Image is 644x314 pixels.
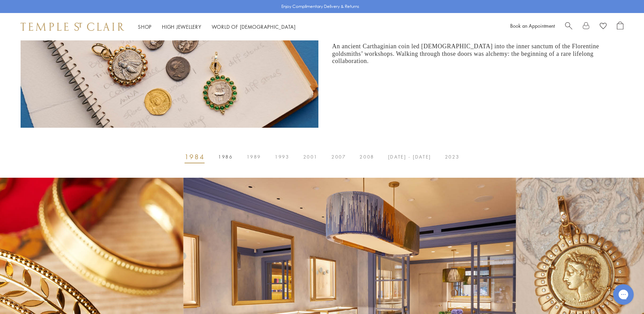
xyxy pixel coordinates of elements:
[211,150,239,164] button: 1986
[610,282,637,307] iframe: Gorgias live chat messenger
[178,150,211,164] button: 1984
[212,23,296,30] a: World of [DEMOGRAPHIC_DATA]World of [DEMOGRAPHIC_DATA]
[281,3,359,10] p: Enjoy Complimentary Delivery & Returns
[565,22,572,32] a: Search
[325,150,353,164] button: 2007
[21,23,124,31] img: Temple St. Clair
[353,150,381,164] button: 2008
[381,150,438,164] button: [DATE] - [DATE]
[510,22,555,29] a: Book an Appointment
[240,150,268,164] button: 1989
[268,150,296,164] button: 1993
[617,22,623,32] a: Open Shopping Bag
[332,41,603,65] p: An ancient Carthaginian coin led [DEMOGRAPHIC_DATA] into the inner sanctum of the Florentine gold...
[438,150,466,164] button: 2023
[600,22,607,32] a: View Wishlist
[138,23,296,31] nav: Main navigation
[138,23,152,30] a: ShopShop
[296,150,325,164] button: 2001
[162,23,201,30] a: High JewelleryHigh Jewellery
